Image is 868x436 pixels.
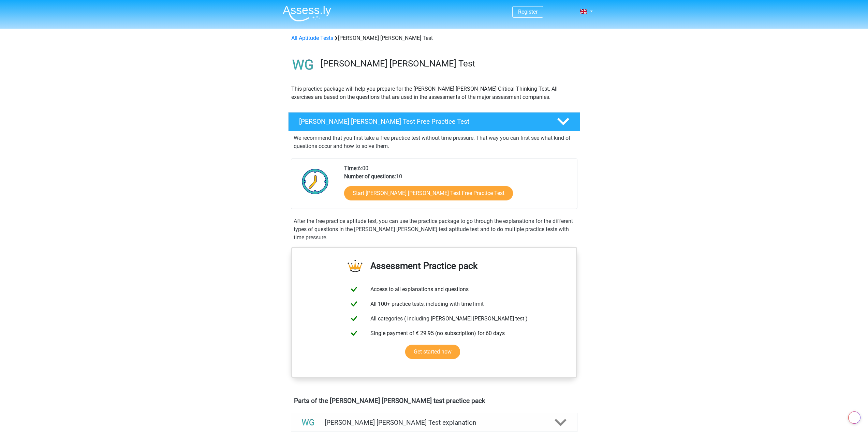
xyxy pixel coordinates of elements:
[294,134,575,150] p: We recommend that you first take a free practice test without time pressure. That way you can fir...
[405,345,460,359] a: Get started now
[291,217,577,242] div: After the free practice aptitude test, you can use the practice package to go through the explana...
[288,413,580,432] a: explanations [PERSON_NAME] [PERSON_NAME] Test explanation
[289,34,580,42] div: [PERSON_NAME] [PERSON_NAME] Test
[518,9,538,15] a: Register
[321,58,575,69] h3: [PERSON_NAME] [PERSON_NAME] Test
[299,118,546,125] h4: [PERSON_NAME] [PERSON_NAME] Test Free Practice Test
[298,164,333,198] img: Clock
[294,397,574,405] h4: Parts of the [PERSON_NAME] [PERSON_NAME] test practice pack
[289,50,318,79] img: watson glaser test
[285,112,583,131] a: [PERSON_NAME] [PERSON_NAME] Test Free Practice Test
[344,165,358,171] b: Time:
[344,173,396,180] b: Number of questions:
[291,35,333,41] a: All Aptitude Tests
[325,419,544,426] h4: [PERSON_NAME] [PERSON_NAME] Test explanation
[291,85,577,101] p: This practice package will help you prepare for the [PERSON_NAME] [PERSON_NAME] Critical Thinking...
[339,164,577,209] div: 6:00 10
[344,186,513,200] a: Start [PERSON_NAME] [PERSON_NAME] Test Free Practice Test
[299,414,317,431] img: watson glaser test explanations
[283,5,331,21] img: Assessly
